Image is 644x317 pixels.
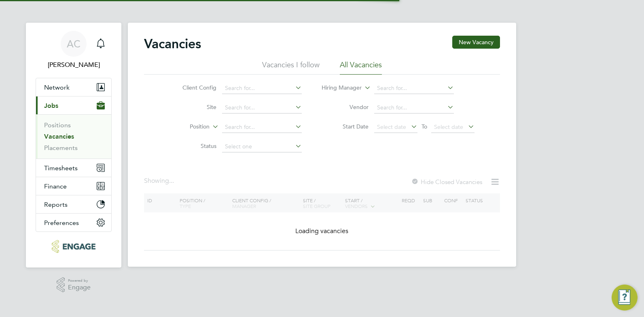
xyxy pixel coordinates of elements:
[26,23,121,268] nav: Main navigation
[222,83,302,94] input: Search for...
[262,60,320,75] li: Vacancies I follow
[411,178,482,186] label: Hide Closed Vacancies
[57,277,91,293] a: Powered byEngage
[44,102,58,109] span: Jobs
[36,78,111,96] button: Network
[36,114,111,158] div: Jobs
[36,240,112,253] a: Go to home page
[222,102,302,114] input: Search for...
[44,219,79,227] span: Preferences
[374,102,454,114] input: Search for...
[44,121,71,129] a: Positions
[67,39,80,49] span: AC
[170,142,216,150] label: Status
[144,177,176,185] div: Showing
[169,177,174,185] span: ...
[44,182,67,190] span: Finance
[36,60,112,70] span: Andy Crow
[68,277,91,284] span: Powered by
[68,284,91,291] span: Engage
[36,177,111,195] button: Finance
[377,123,406,131] span: Select date
[144,36,201,52] h2: Vacancies
[222,141,302,152] input: Select one
[452,36,500,49] button: New Vacancy
[36,159,111,177] button: Timesheets
[170,84,216,91] label: Client Config
[374,83,454,94] input: Search for...
[36,195,111,213] button: Reports
[44,164,78,172] span: Timesheets
[322,103,369,111] label: Vendor
[419,121,430,132] span: To
[36,214,111,231] button: Preferences
[36,96,111,114] button: Jobs
[434,123,463,131] span: Select date
[322,123,369,130] label: Start Date
[44,133,74,140] a: Vacancies
[163,123,210,131] label: Position
[222,122,302,133] input: Search for...
[44,201,68,208] span: Reports
[36,31,112,70] a: AC[PERSON_NAME]
[340,60,382,75] li: All Vacancies
[44,84,70,91] span: Network
[52,240,95,253] img: morganhunt-logo-retina.png
[612,285,638,311] button: Engage Resource Center
[44,144,78,152] a: Placements
[170,103,216,111] label: Site
[315,84,362,92] label: Hiring Manager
